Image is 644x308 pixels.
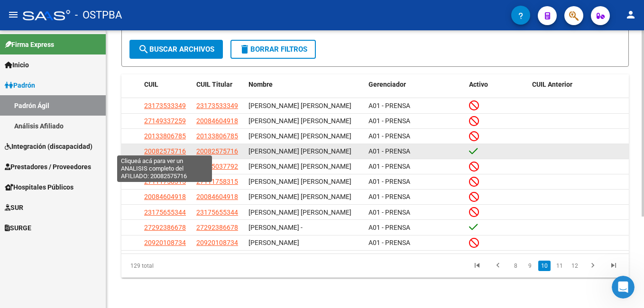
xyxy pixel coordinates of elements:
[368,163,410,170] span: A01 - PRENSA
[196,132,238,140] span: 20133806785
[8,9,19,20] mat-icon: menu
[239,45,307,54] span: Borrar Filtros
[368,102,410,109] span: A01 - PRENSA
[553,261,566,271] a: 11
[144,178,186,185] span: 27111758315
[196,193,238,200] span: 20084604918
[489,261,507,271] a: go to previous page
[465,74,528,95] datatable-header-cell: Activo
[75,5,122,26] span: - OSTPBA
[248,81,273,88] span: Nombre
[537,258,552,274] li: page 10
[196,81,232,88] span: CUIL Titular
[469,81,488,88] span: Activo
[248,208,351,216] span: [PERSON_NAME] [PERSON_NAME]
[5,223,31,233] span: SURGE
[508,258,523,274] li: page 8
[144,102,186,109] span: 23173533349
[248,147,351,155] span: [PERSON_NAME] [PERSON_NAME]
[129,40,223,59] button: Buscar Archivos
[144,117,186,125] span: 27149337259
[368,178,410,185] span: A01 - PRENSA
[239,44,250,55] mat-icon: delete
[144,163,186,170] span: 27215037792
[625,9,636,20] mat-icon: person
[144,81,158,88] span: CUIL
[196,117,238,125] span: 20084604918
[196,163,238,170] span: 27215037792
[368,208,410,216] span: A01 - PRENSA
[5,202,23,213] span: SUR
[5,182,74,192] span: Hospitales Públicos
[612,276,635,299] iframe: Intercom live chat
[138,45,214,54] span: Buscar Archivos
[196,178,238,185] span: 27111758315
[144,208,186,216] span: 23175655344
[196,102,238,109] span: 23173533349
[569,261,581,271] a: 12
[196,147,238,155] span: 20082575716
[368,132,410,140] span: A01 - PRENSA
[368,193,410,200] span: A01 - PRENSA
[538,261,551,271] a: 10
[144,193,186,200] span: 20084604918
[248,193,351,200] span: [PERSON_NAME] [PERSON_NAME]
[245,74,365,95] datatable-header-cell: Nombre
[248,117,351,125] span: [PERSON_NAME] [PERSON_NAME]
[368,239,410,246] span: A01 - PRENSA
[248,163,351,170] span: [PERSON_NAME] [PERSON_NAME]
[248,102,351,109] span: [PERSON_NAME] [PERSON_NAME]
[552,258,567,274] li: page 11
[524,261,535,271] a: 9
[584,261,602,271] a: go to next page
[196,224,238,231] span: 27292386678
[5,60,29,70] span: Inicio
[5,80,35,91] span: Padrón
[510,261,521,271] a: 8
[144,239,186,246] span: 20920108734
[368,224,410,231] span: A01 - PRENSA
[196,239,238,246] span: 20920108734
[144,132,186,140] span: 20133806785
[368,117,410,125] span: A01 - PRENSA
[248,132,351,140] span: [PERSON_NAME] [PERSON_NAME]
[121,254,221,278] div: 129 total
[5,141,92,152] span: Integración (discapacidad)
[468,261,486,271] a: go to first page
[605,261,623,271] a: go to last page
[138,44,149,55] mat-icon: search
[532,81,572,88] span: CUIL Anterior
[230,40,316,59] button: Borrar Filtros
[368,147,410,155] span: A01 - PRENSA
[196,208,238,216] span: 23175655344
[368,81,406,88] span: Gerenciador
[528,74,629,95] datatable-header-cell: CUIL Anterior
[567,258,582,274] li: page 12
[248,224,303,231] span: [PERSON_NAME] -
[523,258,537,274] li: page 9
[248,239,299,246] span: [PERSON_NAME]
[144,147,186,155] span: 20082575716
[365,74,466,95] datatable-header-cell: Gerenciador
[140,74,193,95] datatable-header-cell: CUIL
[193,74,245,95] datatable-header-cell: CUIL Titular
[248,178,351,185] span: [PERSON_NAME] [PERSON_NAME]
[5,162,91,172] span: Prestadores / Proveedores
[5,39,54,50] span: Firma Express
[144,224,186,231] span: 27292386678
